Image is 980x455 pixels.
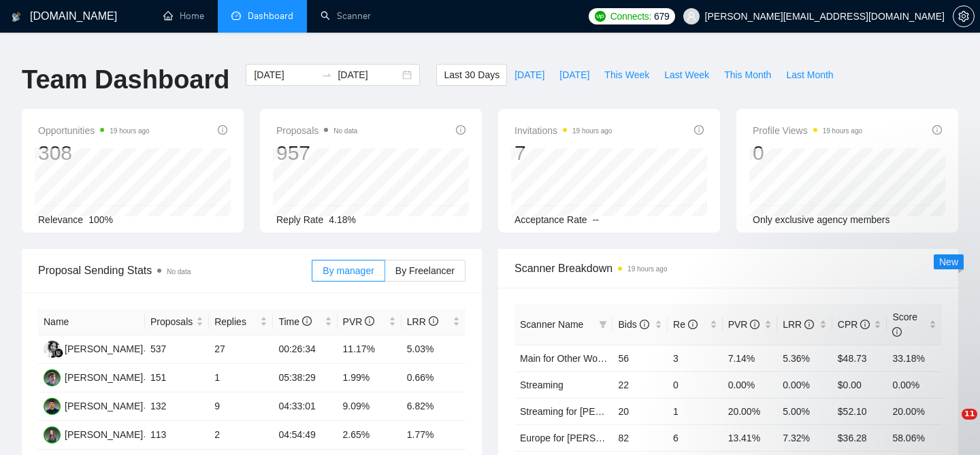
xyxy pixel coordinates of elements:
span: This Month [724,67,771,82]
span: Profile Views [753,122,862,139]
td: 1 [209,364,273,392]
div: 0 [753,140,862,166]
span: Relevance [38,214,83,225]
div: 7 [514,140,612,166]
span: No data [333,127,357,135]
button: setting [953,5,975,27]
td: 56 [612,345,668,371]
td: 7.32% [777,424,832,451]
button: [DATE] [507,64,552,86]
span: 11 [962,409,977,420]
span: setting [953,11,974,22]
a: VS[PERSON_NAME] [44,400,143,411]
a: Main for Other World [520,353,608,364]
div: [PERSON_NAME] [65,427,143,442]
a: Streaming [520,380,563,390]
td: 27 [209,335,273,364]
th: Proposals [145,309,209,335]
td: 5.03% [402,335,465,364]
div: 957 [276,140,357,166]
span: LRR [783,319,814,330]
span: info-circle [932,125,942,135]
span: Proposal Sending Stats [38,262,312,279]
span: LRR [407,316,438,327]
span: By Freelancer [395,265,455,276]
span: info-circle [688,320,698,329]
span: Re [673,319,698,330]
button: This Month [717,64,779,86]
td: 3 [668,345,723,371]
th: Name [38,309,145,335]
td: 132 [145,392,209,421]
td: 9.09% [338,392,402,421]
span: swap-right [321,69,332,80]
span: Only exclusive agency members [753,214,890,225]
h1: Team Dashboard [22,64,229,96]
img: logo [12,6,21,28]
span: Proposals [276,122,357,139]
span: Time [278,316,311,327]
img: OL [44,426,61,443]
span: info-circle [750,320,759,329]
img: upwork-logo.png [595,11,606,22]
span: Opportunities [38,122,150,139]
td: 2 [209,421,273,450]
span: -- [593,214,599,225]
td: 6 [668,424,723,451]
div: 308 [38,140,150,166]
span: CPR [838,319,870,330]
span: info-circle [804,320,814,329]
span: [DATE] [514,67,544,82]
span: [DATE] [559,67,589,82]
span: info-circle [640,320,649,329]
button: Last 30 Days [436,64,507,86]
span: PVR [728,319,760,330]
img: YZ [44,369,61,386]
th: Replies [209,309,273,335]
td: 151 [145,364,209,392]
td: 0.66% [402,364,465,392]
span: info-circle [456,125,465,135]
button: [DATE] [552,64,597,86]
span: Dashboard [248,10,293,22]
span: Acceptance Rate [514,214,587,225]
a: GB[PERSON_NAME] [44,343,143,354]
span: info-circle [218,125,227,135]
span: filter [596,314,610,335]
iframe: Intercom live chat [934,409,966,441]
time: 19 hours ago [823,127,862,135]
td: $36.28 [832,424,887,451]
span: Bids [618,319,649,330]
a: YZ[PERSON_NAME] [44,371,143,382]
td: 22 [612,371,668,398]
button: This Week [597,64,657,86]
time: 19 hours ago [627,265,667,273]
span: Scanner Breakdown [514,260,942,277]
td: 05:38:29 [273,364,337,392]
td: 13.41% [723,424,778,451]
span: Proposals [150,314,193,329]
td: 113 [145,421,209,450]
span: dashboard [231,11,241,20]
span: info-circle [694,125,704,135]
span: 679 [654,9,669,24]
td: 0 [668,371,723,398]
a: Streaming for [PERSON_NAME] [520,406,658,417]
input: End date [338,67,399,82]
span: user [687,12,696,21]
span: This Week [604,67,649,82]
div: [PERSON_NAME] [65,341,143,356]
span: Last Month [786,67,833,82]
input: Start date [254,67,316,82]
img: gigradar-bm.png [54,348,63,358]
span: info-circle [302,316,312,326]
span: Scanner Name [520,319,583,330]
a: searchScanner [321,10,371,22]
time: 19 hours ago [572,127,612,135]
td: 04:33:01 [273,392,337,421]
span: Replies [214,314,257,329]
span: Score [892,311,917,337]
a: setting [953,11,975,22]
div: [PERSON_NAME] [65,370,143,385]
td: 58.06% [887,424,942,451]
